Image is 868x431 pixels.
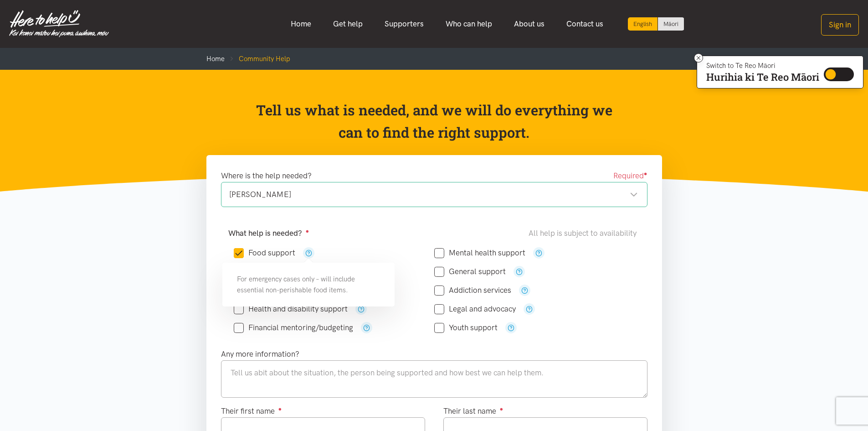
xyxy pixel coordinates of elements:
[821,14,859,36] button: Sign in
[221,170,312,182] label: Where is the help needed?
[322,14,374,34] a: Get help
[9,10,109,37] img: Home
[555,14,614,34] a: Contact us
[628,17,684,31] div: Language toggle
[706,73,819,81] p: Hurihia ki Te Reo Māori
[222,263,395,306] div: For emergency cases only – will include essential non-perishable food items.
[443,405,503,417] label: Their last name
[434,249,525,257] label: Mental health support
[280,14,322,34] a: Home
[234,249,295,257] label: Food support
[434,268,506,275] label: General support
[500,405,503,412] sup: ●
[221,405,282,417] label: Their first name
[229,188,638,201] div: [PERSON_NAME]
[434,286,511,294] label: Addiction services
[434,305,516,313] label: Legal and advocacy
[234,324,353,332] label: Financial mentoring/budgeting
[529,227,640,239] div: All help is subject to availability
[628,17,658,31] div: Current language
[253,99,615,144] p: Tell us what is needed, and we will do everything we can to find the right support.
[658,17,684,31] a: Switch to Te Reo Māori
[435,14,503,34] a: Who can help
[228,227,309,239] label: What help is needed?
[434,324,498,332] label: Youth support
[503,14,555,34] a: About us
[278,405,282,412] sup: ●
[706,63,819,68] p: Switch to Te Reo Māori
[234,305,348,313] label: Health and disability support
[225,53,290,64] li: Community Help
[644,170,647,177] sup: ●
[613,170,647,182] span: Required
[221,348,299,360] label: Any more information?
[374,14,435,34] a: Supporters
[306,228,309,234] sup: ●
[206,55,225,63] a: Home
